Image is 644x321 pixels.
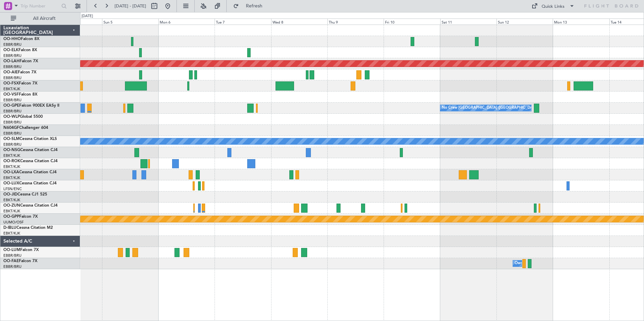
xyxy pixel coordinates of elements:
span: OO-AIE [3,70,18,74]
div: Sun 5 [102,19,158,25]
span: OO-SLM [3,137,20,141]
a: EBBR/BRU [3,131,22,136]
a: EBBR/BRU [3,264,22,269]
a: OO-VSFFalcon 8X [3,93,37,97]
div: Sun 12 [496,19,553,25]
span: OO-GPP [3,215,19,219]
div: Mon 13 [553,19,609,25]
div: Mon 6 [158,19,215,25]
a: EBBR/BRU [3,142,22,147]
a: OO-ELKFalcon 8X [3,48,37,52]
a: OO-ZUNCessna Citation CJ4 [3,204,58,208]
span: OO-LUM [3,248,20,252]
a: LFSN/ENC [3,186,22,191]
span: OO-LUX [3,181,19,185]
a: OO-LUXCessna Citation CJ4 [3,181,57,185]
div: Fri 10 [384,19,440,25]
a: OO-WLPGlobal 5500 [3,115,43,119]
a: OO-SLMCessna Citation XLS [3,137,57,141]
button: All Aircraft [7,13,73,24]
a: EBKT/KJK [3,153,20,158]
span: OO-FSX [3,81,19,85]
a: EBBR/BRU [3,98,22,103]
span: OO-JID [3,192,18,197]
a: EBKT/KJK [3,231,20,236]
span: OO-HHO [3,37,21,41]
span: OO-LAH [3,59,20,63]
a: D-IBLUCessna Citation M2 [3,226,53,230]
a: OO-LUMFalcon 7X [3,248,39,252]
div: Tue 7 [215,19,271,25]
a: OO-GPPFalcon 7X [3,215,38,219]
input: Trip Number [21,1,59,11]
span: OO-LXA [3,170,19,174]
span: OO-WLP [3,115,20,119]
div: Thu 9 [327,19,384,25]
div: Owner Melsbroek Air Base [515,258,560,269]
a: OO-AIEFalcon 7X [3,70,36,74]
span: OO-ROK [3,159,20,163]
span: OO-VSF [3,93,19,97]
span: OO-ELK [3,48,19,52]
a: OO-GPEFalcon 900EX EASy II [3,104,59,108]
button: Refresh [230,1,270,11]
span: OO-ZUN [3,204,20,208]
a: EBBR/BRU [3,109,22,114]
span: OO-NSG [3,148,20,152]
a: EBBR/BRU [3,120,22,125]
a: OO-HHOFalcon 8X [3,37,39,41]
a: EBBR/BRU [3,253,22,258]
a: OO-NSGCessna Citation CJ4 [3,148,58,152]
span: Refresh [240,4,268,8]
div: Wed 8 [271,19,327,25]
a: EBKT/KJK [3,175,20,180]
a: EBKT/KJK [3,86,20,92]
a: EBBR/BRU [3,64,22,69]
a: OO-LXACessna Citation CJ4 [3,170,57,174]
span: All Aircraft [18,16,71,21]
div: Quick Links [542,3,565,10]
a: EBKT/KJK [3,209,20,214]
a: EBKT/KJK [3,198,20,203]
a: EBKT/KJK [3,164,20,169]
a: EBBR/BRU [3,75,22,80]
a: UUMO/OSF [3,220,24,225]
a: N604GFChallenger 604 [3,126,48,130]
span: [DATE] - [DATE] [115,3,146,9]
div: [DATE] [82,13,93,19]
a: EBBR/BRU [3,53,22,58]
div: No Crew [GEOGRAPHIC_DATA] ([GEOGRAPHIC_DATA] National) [442,103,555,113]
button: Quick Links [528,1,578,11]
a: EBBR/BRU [3,42,22,47]
div: Sat 11 [440,19,496,25]
a: OO-JIDCessna CJ1 525 [3,192,47,197]
span: N604GF [3,126,19,130]
a: OO-FSXFalcon 7X [3,81,37,85]
a: OO-LAHFalcon 7X [3,59,38,63]
span: D-IBLU [3,226,17,230]
span: OO-FAE [3,259,19,263]
span: OO-GPE [3,104,19,108]
a: OO-FAEFalcon 7X [3,259,37,263]
a: OO-ROKCessna Citation CJ4 [3,159,58,163]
